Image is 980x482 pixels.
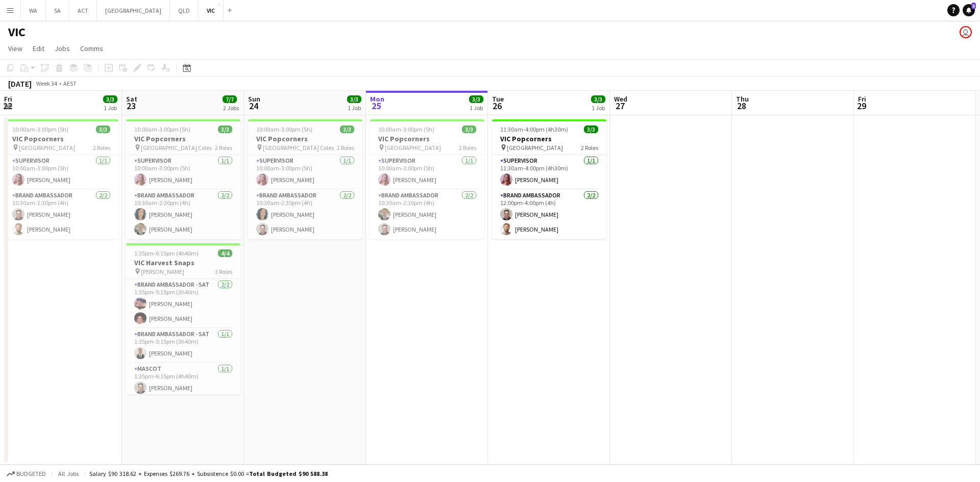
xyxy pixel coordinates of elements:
[21,1,46,20] button: WA
[126,190,240,239] app-card-role: Brand Ambassador2/210:30am-2:30pm (4h)[PERSON_NAME][PERSON_NAME]
[126,363,240,398] app-card-role: Mascot1/11:35pm-6:15pm (4h40m)[PERSON_NAME]
[581,144,598,151] span: 2 Roles
[347,95,361,103] span: 3/3
[340,125,354,133] span: 3/3
[5,468,47,479] button: Budgeted
[8,44,22,53] span: View
[858,94,866,104] span: Fri
[248,134,362,143] h3: VIC Popcorners
[612,100,627,112] span: 27
[459,144,476,151] span: 2 Roles
[19,144,75,151] span: [GEOGRAPHIC_DATA]
[492,134,606,143] h3: VIC Popcorners
[97,1,170,20] button: [GEOGRAPHIC_DATA]
[215,268,232,275] span: 3 Roles
[971,3,976,9] span: 3
[134,125,190,133] span: 10:00am-3:00pm (5h)
[55,44,70,53] span: Jobs
[126,134,240,143] h3: VIC Popcorners
[592,104,605,112] div: 1 Job
[218,249,232,257] span: 4/4
[170,1,199,20] button: QLD
[249,470,328,477] span: Total Budgeted $90 588.38
[125,100,137,112] span: 23
[126,119,240,239] app-job-card: 10:00am-3:00pm (5h)3/3VIC Popcorners [GEOGRAPHIC_DATA] Coles2 RolesSupervisor1/110:00am-3:00pm (5...
[492,94,504,104] span: Tue
[856,100,866,112] span: 29
[3,100,12,112] span: 22
[69,1,97,20] button: ACT
[141,268,184,275] span: [PERSON_NAME]
[370,119,484,239] app-job-card: 10:00am-3:00pm (5h)3/3VIC Popcorners [GEOGRAPHIC_DATA]2 RolesSupervisor1/110:00am-3:00pm (5h)[PER...
[500,125,568,133] span: 11:30am-4:00pm (4h30m)
[470,104,483,112] div: 1 Job
[370,134,484,143] h3: VIC Popcorners
[263,144,334,151] span: [GEOGRAPHIC_DATA] Coles
[103,95,117,103] span: 3/3
[960,26,972,38] app-user-avatar: Declan Murray
[134,249,199,257] span: 1:35pm-6:15pm (4h40m)
[348,104,361,112] div: 1 Job
[462,125,476,133] span: 3/3
[492,155,606,190] app-card-role: Supervisor1/111:30am-4:00pm (4h30m)[PERSON_NAME]
[215,144,232,151] span: 2 Roles
[80,44,103,53] span: Comms
[223,104,239,112] div: 2 Jobs
[16,470,46,477] span: Budgeted
[248,190,362,239] app-card-role: Brand Ambassador2/210:30am-2:30pm (4h)[PERSON_NAME][PERSON_NAME]
[963,4,975,16] a: 3
[736,94,749,104] span: Thu
[199,1,224,20] button: VIC
[4,42,27,55] a: View
[56,470,81,477] span: All jobs
[29,42,48,55] a: Edit
[369,100,384,112] span: 25
[4,134,118,143] h3: VIC Popcorners
[89,470,328,477] div: Salary $90 318.62 + Expenses $269.76 + Subsistence $0.00 =
[126,243,240,394] div: 1:35pm-6:15pm (4h40m)4/4VIC Harvest Snaps [PERSON_NAME]3 RolesBrand Ambassador - SAT2/21:35pm-5:1...
[218,125,232,133] span: 3/3
[46,1,69,20] button: SA
[507,144,563,151] span: [GEOGRAPHIC_DATA]
[126,155,240,190] app-card-role: Supervisor1/110:00am-3:00pm (5h)[PERSON_NAME]
[33,44,44,53] span: Edit
[4,94,12,104] span: Fri
[734,100,749,112] span: 28
[469,95,483,103] span: 3/3
[248,119,362,239] app-job-card: 10:00am-3:00pm (5h)3/3VIC Popcorners [GEOGRAPHIC_DATA] Coles2 RolesSupervisor1/110:00am-3:00pm (5...
[591,95,605,103] span: 3/3
[256,125,312,133] span: 10:00am-3:00pm (5h)
[370,94,384,104] span: Mon
[614,94,627,104] span: Wed
[63,80,77,87] div: AEST
[104,104,117,112] div: 1 Job
[492,190,606,239] app-card-role: Brand Ambassador2/212:00pm-4:00pm (4h)[PERSON_NAME][PERSON_NAME]
[8,79,32,89] div: [DATE]
[126,258,240,267] h3: VIC Harvest Snaps
[4,190,118,239] app-card-role: Brand Ambassador2/210:30am-2:30pm (4h)[PERSON_NAME][PERSON_NAME]
[96,125,110,133] span: 3/3
[4,119,118,239] app-job-card: 10:00am-3:00pm (5h)3/3VIC Popcorners [GEOGRAPHIC_DATA]2 RolesSupervisor1/110:00am-3:00pm (5h)[PER...
[93,144,110,151] span: 2 Roles
[248,94,260,104] span: Sun
[126,94,137,104] span: Sat
[34,80,59,87] span: Week 34
[492,119,606,239] div: 11:30am-4:00pm (4h30m)3/3VIC Popcorners [GEOGRAPHIC_DATA]2 RolesSupervisor1/111:30am-4:00pm (4h30...
[248,155,362,190] app-card-role: Supervisor1/110:00am-3:00pm (5h)[PERSON_NAME]
[337,144,354,151] span: 2 Roles
[141,144,212,151] span: [GEOGRAPHIC_DATA] Coles
[584,125,598,133] span: 3/3
[247,100,260,112] span: 24
[385,144,441,151] span: [GEOGRAPHIC_DATA]
[491,100,504,112] span: 26
[223,95,237,103] span: 7/7
[370,190,484,239] app-card-role: Brand Ambassador2/210:30am-2:30pm (4h)[PERSON_NAME][PERSON_NAME]
[126,279,240,328] app-card-role: Brand Ambassador - SAT2/21:35pm-5:15pm (3h40m)[PERSON_NAME][PERSON_NAME]
[378,125,434,133] span: 10:00am-3:00pm (5h)
[126,328,240,363] app-card-role: Brand Ambassador - SAT1/11:35pm-5:15pm (3h40m)[PERSON_NAME]
[51,42,74,55] a: Jobs
[8,24,26,40] h1: VIC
